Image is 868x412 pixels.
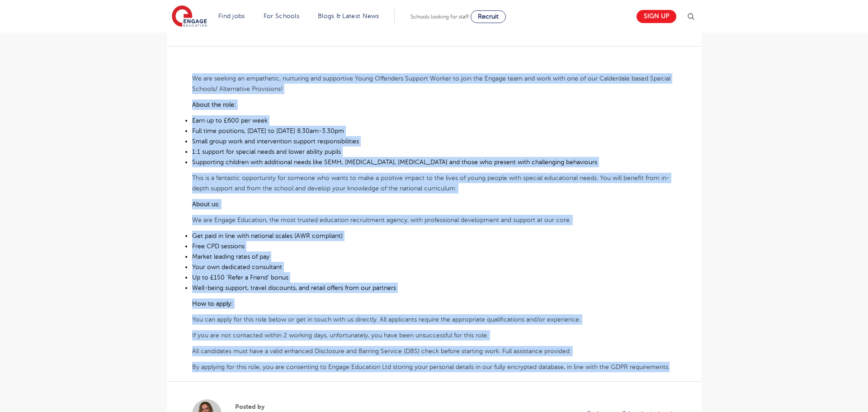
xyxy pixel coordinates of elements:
p: By applying for this role, you are consenting to Engage Education Ltd storing your personal detai... [192,362,676,372]
span: Recruit [478,13,499,20]
li: Free CPD sessions [192,241,676,251]
p: We are Engage Education, the most trusted education recruitment agency, with professional develop... [192,215,676,225]
p: All candidates must have a valid enhanced Disclosure and Barring Service (DBS) check before start... [192,346,676,356]
b: How to apply: [192,300,233,307]
li: Up to £150 ‘Refer a Friend’ bonus [192,272,676,283]
li: Earn up to £600 per week [192,115,676,126]
img: Engage Education [172,5,207,28]
li: 1:1 support for special needs and lower ability pupils [192,147,676,157]
span: Posted by [235,402,359,412]
p: This is a fantastic opportunity for someone who wants to make a positive impact to the lives of y... [192,173,676,194]
li: Well-being support, travel discounts, and retail offers from our partners [192,283,676,293]
li: Your own dedicated consultant [192,262,676,272]
li: Small group work and intervention support responsibilities [192,136,676,147]
li: Market leading rates of pay [192,251,676,262]
p: If you are not contacted within 2 working days, unfortunately, you have been unsuccessful for thi... [192,330,676,341]
li: Supporting children with additional needs like SEMH, [MEDICAL_DATA], [MEDICAL_DATA] and those who... [192,157,676,167]
span: Schools looking for staff [410,14,469,20]
a: For Schools [264,13,299,19]
p: You can apply for this role below or get in touch with us directly. All applicants require the ap... [192,314,676,325]
b: About the role: [192,101,236,108]
a: Sign up [637,10,676,23]
li: Get paid in line with national scales (AWR compliant) [192,231,676,241]
a: Find jobs [218,13,245,19]
a: Recruit [471,10,506,23]
a: Blogs & Latest News [318,13,379,19]
li: Full time positions, [DATE] to [DATE] 8.30am-3.30pm [192,126,676,136]
b: About us: [192,201,220,208]
p: We are seeking an empathetic, nurturing and supportive Young Offenders Support Worker to join the... [192,73,676,94]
